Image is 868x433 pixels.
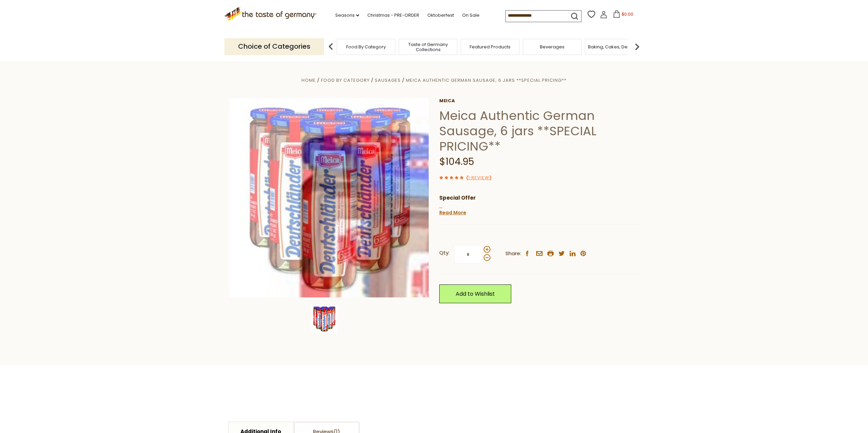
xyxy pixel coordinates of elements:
span: ( ) [466,174,491,181]
strong: Qty: [439,249,450,257]
a: Read More [439,209,466,216]
a: Taste of Germany Collections [401,42,455,52]
h1: Meica Authentic German Sausage, 6 jars **SPECIAL PRICING** [439,108,639,154]
a: Food By Category [346,44,386,49]
p: Here is a great opportunity to sample the only truly authentic German sausage available in [GEOGR... [439,194,639,211]
a: Featured Products [470,44,511,49]
p: Choice of Categories [224,38,324,55]
img: Meica Deutschlaender Sausages, 6 bottles [311,305,338,333]
span: Share: [505,249,521,258]
a: Food By Category [321,77,370,83]
span: $0.00 [622,11,633,17]
a: Meica [439,98,639,104]
input: Qty: [454,245,482,264]
span: $104.95 [439,155,474,168]
a: Christmas - PRE-ORDER [367,12,419,19]
strong: Special Offer [439,194,476,201]
a: Seasons [335,12,359,19]
a: Beverages [540,44,564,49]
img: Meica Deutschlaender Sausages, 6 bottles [230,98,429,297]
a: 1 Review [468,174,489,182]
a: On Sale [462,12,480,19]
a: Sausages [375,77,401,83]
button: $0.00 [609,10,638,20]
a: Add to Wishlist [439,284,511,303]
a: Meica Authentic German Sausage, 6 jars **SPECIAL PRICING** [406,77,567,83]
img: next arrow [630,40,644,53]
img: previous arrow [324,40,338,53]
a: Baking, Cakes, Desserts [588,44,641,49]
a: Oktoberfest [427,12,454,19]
a: Home [301,77,316,83]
